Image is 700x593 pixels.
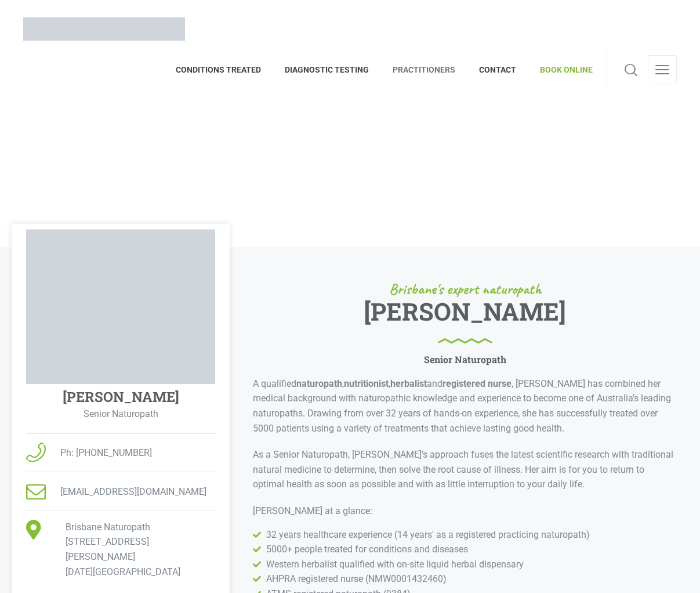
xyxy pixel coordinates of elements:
span: Ph: [PHONE_NUMBER] [46,445,152,461]
span: [EMAIL_ADDRESS][DOMAIN_NAME] [46,484,206,499]
span: CONDITIONS TREATED [176,60,273,79]
span: AHPRA registered nurse (NMW0001432460) [263,572,447,587]
span: PRACTITIONERS [381,60,467,79]
b: registered nurse [443,378,512,389]
p: Senior Naturopath [26,409,215,419]
a: PRACTITIONERS [381,49,467,90]
b: nutritionist [344,378,389,389]
span: DIAGNOSTIC TESTING [273,60,381,79]
a: BOOK ONLINE [528,49,593,90]
h4: [PERSON_NAME] [63,389,179,405]
span: Western herbalist qualified with on-site liquid herbal dispensary [263,557,524,572]
span: Brisbane's expert naturopath [389,282,541,297]
p: A qualified , , and , [PERSON_NAME] has combined her medical background with naturopathic knowled... [253,376,677,436]
h6: Senior Naturopath [424,354,506,365]
b: naturopath [296,378,342,389]
a: CONDITIONS TREATED [176,49,273,90]
p: [PERSON_NAME] at a glance: [253,504,677,519]
a: Search [621,55,641,84]
span: 5000+ people treated for conditions and diseases [263,542,468,557]
a: Brisbane Naturopath [23,9,185,49]
b: herbalist [390,378,427,389]
span: BOOK ONLINE [528,60,593,79]
span: CONTACT [467,60,528,79]
img: Elisabeth Singler Naturopath [26,229,215,384]
h1: [PERSON_NAME] [364,301,566,344]
span: Brisbane Naturopath [STREET_ADDRESS][PERSON_NAME] [DATE][GEOGRAPHIC_DATA] [51,520,216,579]
a: CONTACT [467,49,528,90]
img: Brisbane Naturopath [23,17,185,41]
span: 32 years healthcare experience (14 years' as a registered practicing naturopath) [263,527,590,542]
a: DIAGNOSTIC TESTING [273,49,381,90]
p: As a Senior Naturopath, [PERSON_NAME]’s approach fuses the latest scientific research with tradit... [253,447,677,492]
